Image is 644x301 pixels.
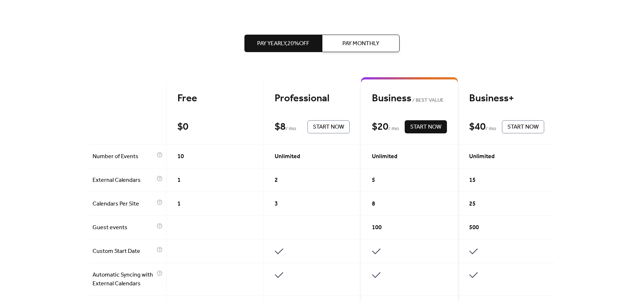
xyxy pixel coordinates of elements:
[507,123,539,132] span: Start Now
[177,92,252,105] div: Free
[313,123,344,132] span: Start Now
[275,92,350,105] div: Professional
[322,35,400,52] button: Pay Monthly
[502,120,544,133] button: Start Now
[93,247,155,256] span: Custom Start Date
[469,121,486,133] div: $ 40
[405,120,447,133] button: Start Now
[469,200,476,208] span: 25
[93,176,155,185] span: External Calendars
[486,125,496,133] span: / mo
[275,152,300,161] span: Unlimited
[372,223,382,232] span: 100
[93,200,155,208] span: Calendars Per Site
[275,121,286,133] div: $ 8
[93,223,155,232] span: Guest events
[410,123,441,132] span: Start Now
[372,176,375,185] span: 5
[177,121,188,133] div: $ 0
[93,152,155,161] span: Number of Events
[372,121,388,133] div: $ 20
[93,271,155,288] span: Automatic Syncing with External Calendars
[257,39,309,48] span: Pay Yearly, 20% off
[372,200,375,208] span: 8
[372,92,447,105] div: Business
[469,92,544,105] div: Business+
[275,200,278,208] span: 3
[372,152,397,161] span: Unlimited
[469,176,476,185] span: 15
[469,223,479,232] span: 500
[286,125,296,133] span: / mo
[275,176,278,185] span: 2
[244,35,322,52] button: Pay Yearly,20%off
[177,200,181,208] span: 1
[177,176,181,185] span: 1
[342,39,379,48] span: Pay Monthly
[307,120,350,133] button: Start Now
[411,96,444,105] span: BEST VALUE
[469,152,495,161] span: Unlimited
[177,152,184,161] span: 10
[388,125,399,133] span: / mo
